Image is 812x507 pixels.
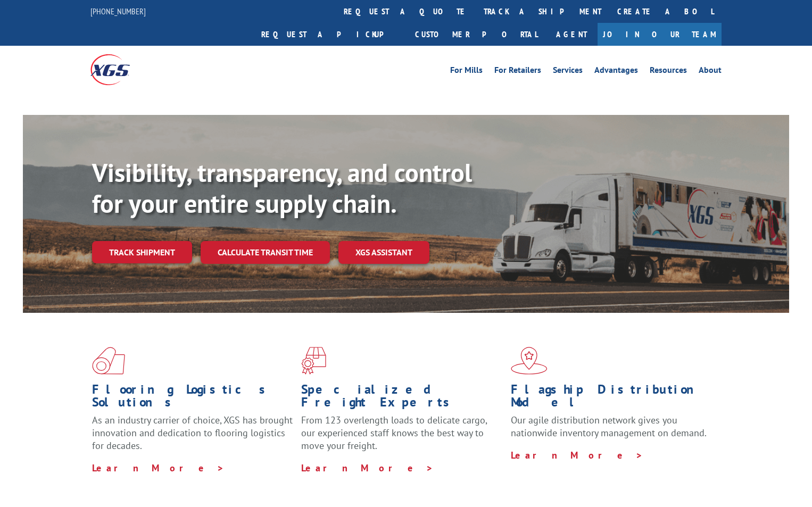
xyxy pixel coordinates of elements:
[511,414,707,439] span: Our agile distribution network gives you nationwide inventory management on demand.
[494,66,541,78] a: For Retailers
[594,66,638,78] a: Advantages
[253,23,407,46] a: Request a pickup
[90,6,146,16] a: [PHONE_NUMBER]
[201,241,330,264] a: Calculate transit time
[407,23,545,46] a: Customer Portal
[92,414,293,452] span: As an industry carrier of choice, XGS has brought innovation and dedication to flooring logistics...
[553,66,583,78] a: Services
[511,449,643,461] a: Learn More >
[92,383,293,414] h1: Flooring Logistics Solutions
[338,241,429,264] a: XGS ASSISTANT
[301,383,502,414] h1: Specialized Freight Experts
[301,347,326,375] img: xgs-icon-focused-on-flooring-red
[301,414,502,461] p: From 123 overlength loads to delicate cargo, our experienced staff knows the best way to move you...
[511,347,548,375] img: xgs-icon-flagship-distribution-model-red
[699,66,722,78] a: About
[598,23,722,46] a: Join Our Team
[92,241,192,263] a: Track shipment
[511,383,712,414] h1: Flagship Distribution Model
[450,66,483,78] a: For Mills
[92,347,125,375] img: xgs-icon-total-supply-chain-intelligence-red
[650,66,687,78] a: Resources
[92,156,472,220] b: Visibility, transparency, and control for your entire supply chain.
[301,462,434,474] a: Learn More >
[92,462,225,474] a: Learn More >
[545,23,598,46] a: Agent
